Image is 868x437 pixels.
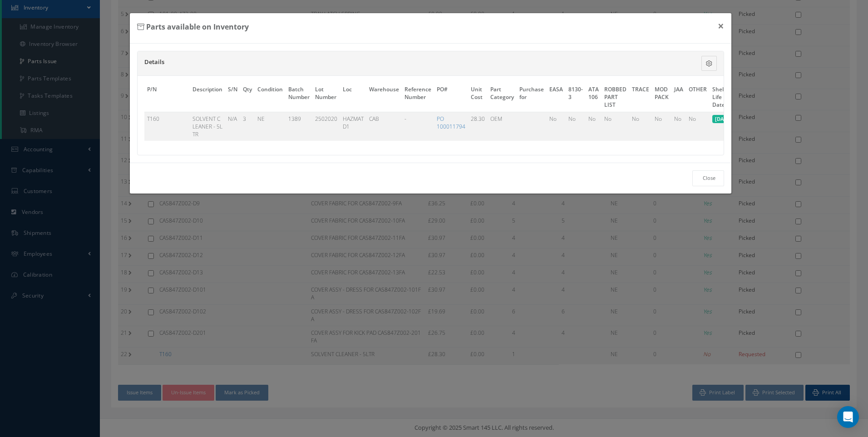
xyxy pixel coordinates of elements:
[286,112,312,141] td: 1389
[343,115,364,130] span: HAZMAT D1
[710,13,731,39] button: ×
[255,83,286,112] th: Condition
[710,83,736,112] th: Shelf Life Date
[712,115,734,123] span: [DATE]
[240,112,255,141] td: 3
[434,83,468,112] th: PO#
[404,115,406,123] span: -
[586,112,602,141] td: No
[686,83,710,112] th: OTHER
[190,112,225,141] td: SOLVENT CLEANER - 5LTR
[144,112,190,141] td: T160
[312,112,340,141] td: 2502020
[602,83,629,112] th: ROBBED PART LIST
[652,112,671,141] td: No
[146,22,249,32] b: Parts available on Inventory
[468,83,488,112] th: Unit Cost
[225,112,240,141] td: N/A
[366,83,402,112] th: Warehouse
[629,83,652,112] th: TRACE
[547,112,566,141] td: No
[437,115,465,130] a: PO 100011794
[144,83,190,112] th: P/N
[837,406,859,428] div: Open Intercom Messenger
[547,83,566,112] th: EASA
[488,83,517,112] th: Part Category
[312,83,340,112] th: Lot Number
[671,112,686,141] td: No
[586,83,602,112] th: ATA 106
[190,83,225,112] th: Description
[692,170,724,186] a: Close
[566,112,586,141] td: No
[255,112,286,141] td: NE
[602,112,629,141] td: No
[488,112,517,141] td: OEM
[225,83,240,112] th: S/N
[652,83,671,112] th: MOD PACK
[671,83,686,112] th: JAA
[468,112,488,141] td: 28.30
[240,83,255,112] th: Qty
[517,83,547,112] th: Purchase for
[566,83,586,112] th: 8130-3
[286,83,312,112] th: Batch Number
[144,59,620,66] h5: Details
[340,83,366,112] th: Loc
[686,112,710,141] td: No
[366,112,402,141] td: CAB
[629,112,652,141] td: No
[402,83,434,112] th: Reference Number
